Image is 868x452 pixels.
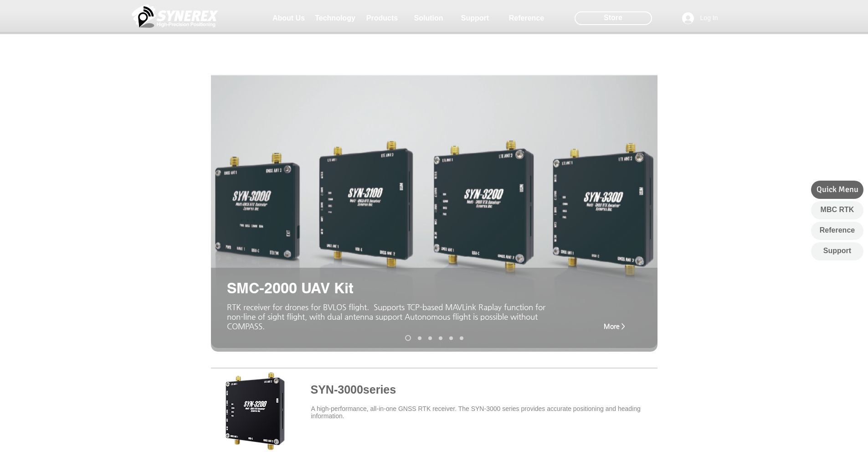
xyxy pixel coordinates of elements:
[811,181,863,199] div: Quick Menu
[820,225,855,235] span: Reference
[604,13,622,23] span: Store
[823,246,851,256] span: Support
[821,205,854,215] span: MBC RTK
[132,2,218,30] img: Cinnerex_White_simbol_Land 1.png
[414,14,443,22] span: Solution
[227,302,545,331] span: ​RTK receiver for drones for BVLOS flight. Supports TCP-based MAVLink Raplay function for non-lin...
[439,336,442,340] a: MRD-1000v2
[811,242,863,260] a: Support
[266,9,312,27] a: About Us
[401,335,467,341] nav: Slides
[428,336,432,340] a: MRP-2000v2
[366,14,398,22] span: Products
[575,11,652,25] div: Store
[461,14,489,22] span: Support
[211,62,657,352] div: Slideshow
[811,201,863,219] a: MBC RTK
[449,336,453,340] a: TDR-3000
[460,336,463,340] a: MDU-2000 UAV Kit
[811,222,863,240] a: Reference
[504,9,550,27] a: Reference
[272,14,305,22] span: About Us
[405,335,411,341] a: SYN-3000 series
[227,279,354,296] span: SMC-2000 UAV Kit
[604,322,625,330] span: More >
[509,14,544,22] span: Reference
[452,9,498,27] a: Support
[697,14,721,23] span: Log In
[406,9,452,27] a: Solution
[315,14,355,22] span: Technology
[360,9,405,27] a: Products
[676,10,724,27] button: Log In
[313,9,358,27] a: Technology
[418,336,421,340] a: SMC-2000
[763,413,868,452] iframe: Wix Chat
[817,184,858,195] span: Quick Menu
[596,317,633,335] a: More >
